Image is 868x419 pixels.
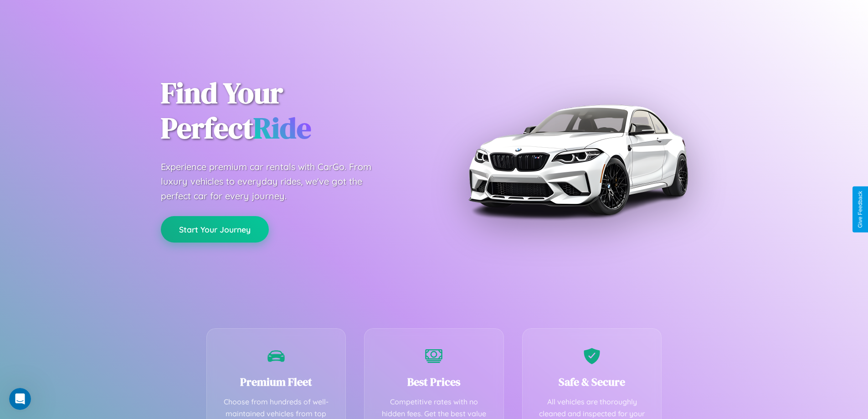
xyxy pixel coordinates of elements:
button: Start Your Journey [161,216,269,243]
h3: Safe & Secure [536,374,648,389]
h3: Best Prices [378,374,490,389]
iframe: Intercom live chat [9,388,31,410]
p: Experience premium car rentals with CarGo. From luxury vehicles to everyday rides, we've got the ... [161,160,389,203]
h1: Find Your Perfect [161,76,421,146]
img: Premium BMW car rental vehicle [464,46,692,274]
h3: Premium Fleet [221,374,332,389]
span: Ride [253,108,311,148]
div: Give Feedback [857,191,863,228]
